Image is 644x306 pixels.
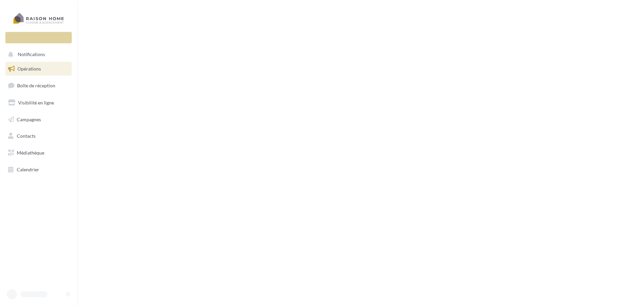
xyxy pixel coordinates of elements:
span: Contacts [17,133,36,139]
span: Campagnes [17,116,41,122]
a: Calendrier [4,163,73,177]
span: Opérations [17,66,41,72]
a: Contacts [4,129,73,143]
span: Notifications [18,52,45,57]
span: Médiathèque [17,150,44,156]
a: Boîte de réception [4,78,73,93]
a: Médiathèque [4,146,73,160]
span: Calendrier [17,167,39,172]
a: Campagnes [4,113,73,127]
div: Nouvelle campagne [5,32,72,43]
span: Visibilité en ligne [18,100,54,105]
a: Visibilité en ligne [4,96,73,110]
span: Boîte de réception [17,83,55,88]
a: Opérations [4,62,73,76]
